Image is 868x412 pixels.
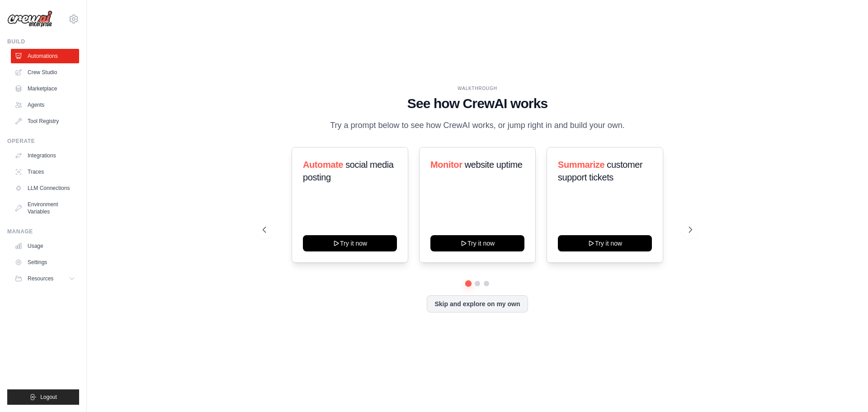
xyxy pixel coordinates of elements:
[427,295,528,313] button: Skip and explore on my own
[325,119,629,132] p: Try a prompt below to see how CrewAI works, or jump right in and build your own.
[11,81,79,96] a: Marketplace
[11,98,79,112] a: Agents
[11,271,79,286] button: Resources
[28,275,53,282] span: Resources
[263,95,692,112] h1: See how CrewAI works
[11,197,79,219] a: Environment Variables
[465,160,523,170] span: website uptime
[7,389,79,405] button: Logout
[11,65,79,80] a: Crew Studio
[263,85,692,92] div: WALKTHROUGH
[558,160,604,170] span: Summarize
[558,235,652,251] button: Try it now
[11,255,79,270] a: Settings
[7,137,79,145] div: Operate
[11,148,79,163] a: Integrations
[11,114,79,128] a: Tool Registry
[303,160,394,182] span: social media posting
[558,160,642,182] span: customer support tickets
[40,393,57,401] span: Logout
[303,235,397,251] button: Try it now
[11,49,79,63] a: Automations
[303,160,343,170] span: Automate
[7,38,79,45] div: Build
[7,228,79,235] div: Manage
[430,160,462,170] span: Monitor
[11,181,79,195] a: LLM Connections
[11,239,79,253] a: Usage
[430,235,524,251] button: Try it now
[11,165,79,179] a: Traces
[7,10,52,28] img: Logo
